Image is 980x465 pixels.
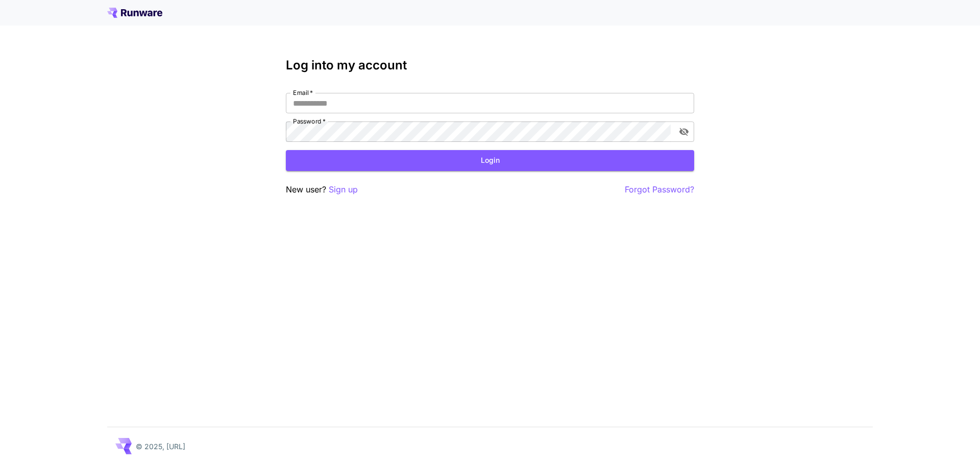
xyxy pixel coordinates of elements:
[286,183,358,196] p: New user?
[625,183,694,196] button: Forgot Password?
[286,150,694,171] button: Login
[136,441,185,452] p: © 2025, [URL]
[293,117,326,126] label: Password
[293,88,313,97] label: Email
[286,58,694,72] h3: Log into my account
[675,123,693,141] button: toggle password visibility
[329,183,358,196] button: Sign up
